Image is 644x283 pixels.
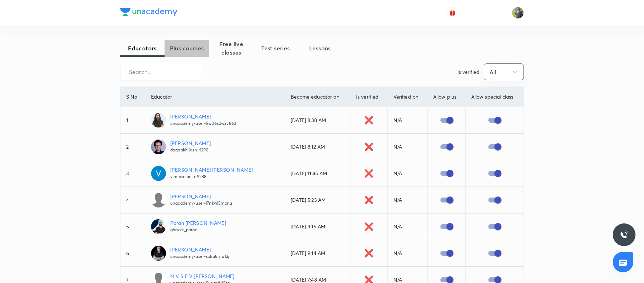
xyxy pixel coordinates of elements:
td: 2 [120,134,145,160]
th: Allow special class [465,87,524,107]
td: N/A [387,160,427,187]
th: Became educator on [285,87,350,107]
span: Plus courses [165,44,209,52]
td: N/A [387,134,427,160]
p: [PERSON_NAME] [PERSON_NAME] [170,166,253,173]
a: Company Logo [120,8,177,18]
a: [PERSON_NAME]unacademy-user-sbku8isfu12j [151,246,279,261]
img: ttu [620,231,628,239]
td: N/A [387,107,427,134]
p: [PERSON_NAME] [170,139,211,147]
a: Paran [PERSON_NAME]ghazal_paran [151,219,279,234]
span: Test series [253,44,298,52]
th: S No [120,87,145,107]
span: Free live classes [209,40,253,57]
p: dagaakhilesh-4290 [170,147,211,153]
td: 5 [120,213,145,240]
p: unacademy-user-sbku8isfu12j [170,253,229,260]
button: avatar [447,7,458,18]
th: Is verified [350,87,387,107]
a: [PERSON_NAME] [PERSON_NAME]vimlasolanki-9288 [151,166,279,181]
img: Ahamed Ahamed [512,7,524,19]
td: [DATE] 8:38 AM [285,107,350,134]
p: N V S E V [PERSON_NAME] [170,272,234,280]
p: [PERSON_NAME] [170,113,236,120]
span: Lessons [298,44,342,52]
p: ghazal_paran [170,227,226,233]
input: Search... [120,63,201,81]
td: [DATE] 9:15 AM [285,213,350,240]
th: Allow plus [427,87,465,107]
p: Is verified [457,68,479,76]
td: [DATE] 9:14 AM [285,240,350,267]
a: [PERSON_NAME]unacademy-user-l7nkwl5rnxnu [151,193,279,207]
p: [PERSON_NAME] [170,246,229,253]
td: N/A [387,240,427,267]
img: Company Logo [120,8,177,16]
td: [DATE] 8:12 AM [285,134,350,160]
a: [PERSON_NAME]unacademy-user-5w06s0w2v863 [151,113,279,128]
img: avatar [449,10,456,16]
p: vimlasolanki-9288 [170,173,253,180]
button: All [484,63,524,80]
span: Educators [120,44,165,52]
td: N/A [387,213,427,240]
p: Paran [PERSON_NAME] [170,219,226,227]
td: 3 [120,160,145,187]
td: N/A [387,187,427,213]
th: Verified on [387,87,427,107]
td: 6 [120,240,145,267]
p: unacademy-user-l7nkwl5rnxnu [170,200,232,206]
p: [PERSON_NAME] [170,193,232,200]
td: 4 [120,187,145,213]
p: unacademy-user-5w06s0w2v863 [170,120,236,127]
th: Educator [145,87,285,107]
td: 1 [120,107,145,134]
td: [DATE] 5:23 AM [285,187,350,213]
a: [PERSON_NAME]dagaakhilesh-4290 [151,139,279,154]
td: [DATE] 11:45 AM [285,160,350,187]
